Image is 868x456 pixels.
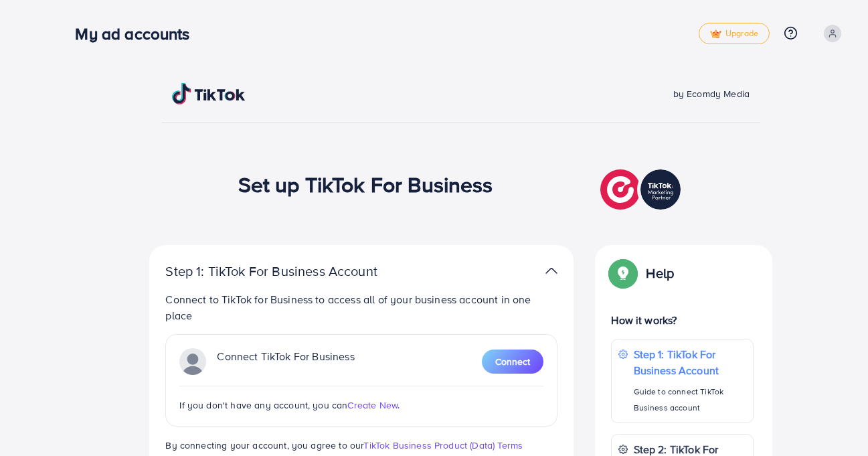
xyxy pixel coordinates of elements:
span: Upgrade [710,29,758,39]
img: Popup guide [611,261,635,285]
p: How it works? [611,312,753,328]
img: TikTok partner [600,166,684,213]
p: Step 1: TikTok For Business Account [165,263,420,279]
img: TikTok partner [545,261,557,281]
p: Guide to connect TikTok Business account [634,384,746,416]
p: Help [646,265,674,281]
p: Step 1: TikTok For Business Account [634,346,746,378]
h3: My ad accounts [75,24,200,44]
span: by Ecomdy Media [673,87,750,100]
img: tick [710,29,721,39]
h1: Set up TikTok For Business [238,171,493,197]
a: tickUpgrade [699,23,770,44]
img: TikTok [172,83,246,104]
